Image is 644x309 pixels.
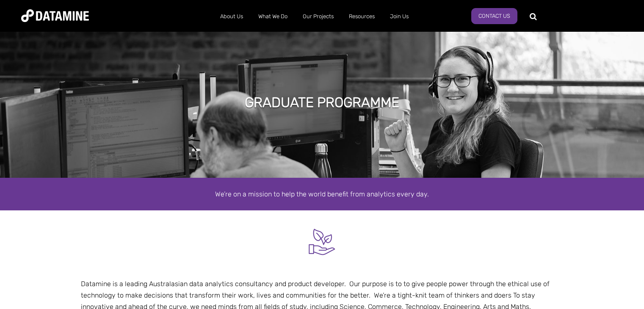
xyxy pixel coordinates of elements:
a: About Us [213,6,251,28]
h1: GRADUATE Programme [245,93,399,112]
a: Contact Us [471,8,517,24]
a: Join Us [382,6,416,28]
a: What We Do [251,6,295,28]
div: We’re on a mission to help the world benefit from analytics every day. [81,188,564,200]
a: Our Projects [295,6,341,28]
a: Resources [341,6,382,28]
img: Mentor [306,226,338,258]
img: Datamine [21,9,89,22]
